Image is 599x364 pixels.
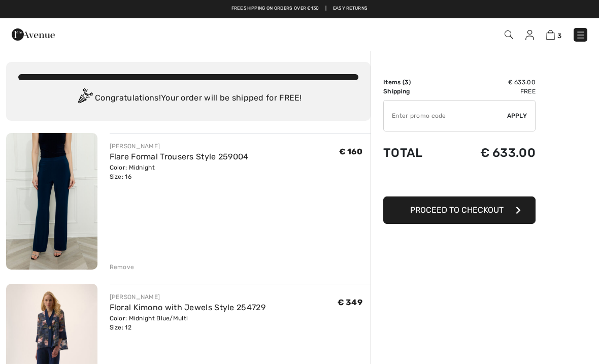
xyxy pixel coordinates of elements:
td: Items ( ) [383,78,446,87]
button: Proceed to Checkout [383,196,536,224]
iframe: PayPal [383,170,536,193]
a: Easy Returns [333,5,368,12]
input: Promo code [384,101,507,131]
span: € 160 [339,147,363,156]
span: | [325,5,326,12]
span: 3 [557,32,561,40]
img: My Info [525,30,534,40]
a: Floral Kimono with Jewels Style 254729 [110,303,265,312]
td: € 633.00 [446,78,536,87]
span: € 349 [338,297,363,307]
div: [PERSON_NAME] [110,142,249,151]
span: 3 [405,79,409,86]
a: Free shipping on orders over €130 [231,5,319,12]
span: Apply [507,111,527,120]
div: Color: Midnight Blue/Multi Size: 12 [110,314,265,332]
a: 3 [546,28,561,41]
img: Flare Formal Trousers Style 259004 [6,133,97,270]
img: Menu [576,30,586,40]
td: Free [446,87,536,96]
div: [PERSON_NAME] [110,292,265,302]
img: Search [505,30,513,39]
a: 1ère Avenue [12,29,55,39]
td: Total [383,136,446,170]
img: Shopping Bag [546,30,555,40]
td: Shipping [383,87,446,96]
div: Congratulations! Your order will be shipped for FREE! [18,88,358,109]
a: Flare Formal Trousers Style 259004 [110,152,249,161]
div: Color: Midnight Size: 16 [110,163,249,181]
img: Congratulation2.svg [75,88,95,109]
span: Proceed to Checkout [410,205,504,215]
div: Remove [110,262,135,272]
td: € 633.00 [446,136,536,170]
img: 1ère Avenue [12,24,55,45]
